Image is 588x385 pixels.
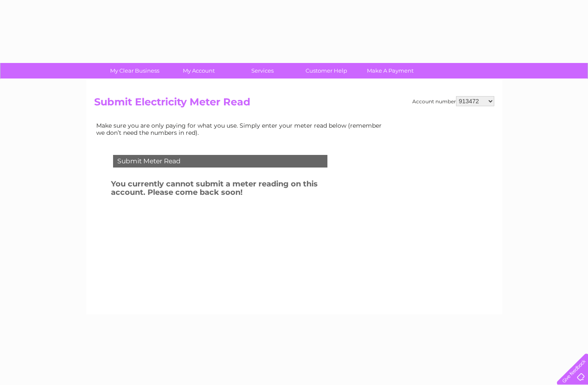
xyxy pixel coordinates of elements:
[94,96,494,112] h2: Submit Electricity Meter Read
[94,120,388,138] td: Make sure you are only paying for what you use. Simply enter your meter read below (remember we d...
[356,63,425,79] a: Make A Payment
[292,63,361,79] a: Customer Help
[111,178,350,201] h3: You currently cannot submit a meter reading on this account. Please come back soon!
[228,63,297,79] a: Services
[100,63,169,79] a: My Clear Business
[164,63,233,79] a: My Account
[113,155,327,168] div: Submit Meter Read
[412,96,494,106] div: Account number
